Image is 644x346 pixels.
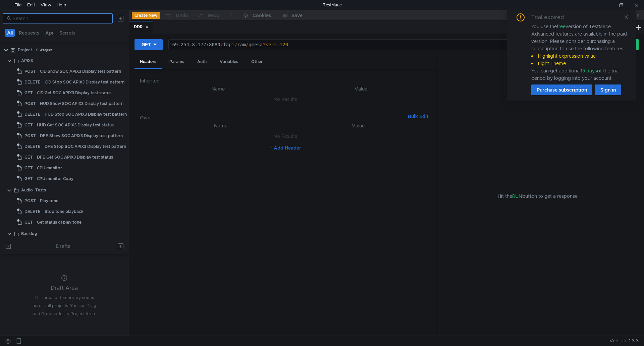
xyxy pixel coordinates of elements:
span: POST [24,99,36,109]
span: Hit the button to get a response [498,192,578,200]
span: POST [24,131,36,141]
button: Redo [193,10,224,20]
div: C:\Project [36,45,52,55]
span: Version: 1.3.3 [609,336,639,346]
div: Params [164,56,190,68]
div: Backlog [21,229,37,239]
span: RUN [512,193,522,199]
div: HUD Show SOC APIX3 Display test pattern [40,99,123,109]
button: Purchase subscription [531,84,592,95]
th: Value [291,85,431,93]
button: Requests [17,29,41,37]
button: Api [43,29,55,37]
span: GET [24,88,33,98]
span: POST [24,66,36,76]
div: HUD Stop SOC APIX3 Display test pattern [45,109,127,119]
button: GET [135,39,163,50]
div: CID Stop SOC APIX3 Display test pattern [45,77,124,87]
div: CID Get SOC APIX3 Display test status [37,88,111,98]
div: Stop tone playback [45,207,84,217]
div: Play tone [40,196,58,206]
h6: Own [140,114,405,122]
div: DDR [134,23,149,31]
div: Undo [176,11,188,19]
nz-embed-empty: No Results [273,96,297,102]
div: CPU monitor Copy [37,174,73,184]
div: Project [18,45,32,55]
button: Sign in [595,84,621,95]
span: 15 days [581,68,597,74]
li: Light Theme [531,60,628,67]
button: Scripts [57,29,77,37]
div: Cookies [253,11,271,19]
div: Save [291,13,303,18]
div: You use the version of TestMace. Advanced features are available in the paid version. Please cons... [531,23,628,82]
div: DFE Get SOC APIX3 Display test status [37,152,113,162]
span: DELETE [24,207,41,217]
button: Bulk Edit [405,112,431,120]
span: GET [24,174,33,184]
button: Create New [132,12,160,19]
span: GET [24,152,33,162]
span: GET [24,163,33,173]
div: Headers [135,56,162,69]
div: DFE Stop SOC APIX3 Display test pattern [45,141,126,152]
span: free [557,23,566,30]
div: Variables [214,56,244,68]
div: Auth [192,56,212,68]
th: Value [290,122,426,130]
span: DELETE [24,77,41,87]
div: Audio_Tests [21,185,46,195]
th: Name [145,85,291,93]
div: Get status of play tone [37,217,82,227]
div: Redo [208,11,220,19]
th: Name [151,122,290,130]
div: Other [246,56,268,68]
div: You can get additional of the trial period by logging into your account. [531,67,628,82]
nz-embed-empty: No Results [273,133,297,139]
div: HUD Get SOC APIX3 Display test status [37,120,114,130]
span: GET [24,120,33,130]
div: APIX3 [21,56,33,66]
li: Highlight expression value [531,52,628,60]
button: All [5,29,15,37]
button: Undo [160,10,193,20]
div: GET [142,41,151,48]
h6: Inherited [140,77,431,85]
div: Trial expired [531,13,572,21]
span: DELETE [24,141,41,152]
button: + Add Header [267,144,304,152]
span: POST [24,196,36,206]
div: Drafts [56,242,70,250]
div: CPU monitor [37,163,62,173]
span: DELETE [24,109,41,119]
div: CID Show SOC APIX3 Display test pattern [40,66,121,76]
input: Search... [13,15,109,22]
span: GET [24,217,33,227]
div: DFE Show SOC APIX3 Display test pattern [40,131,123,141]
